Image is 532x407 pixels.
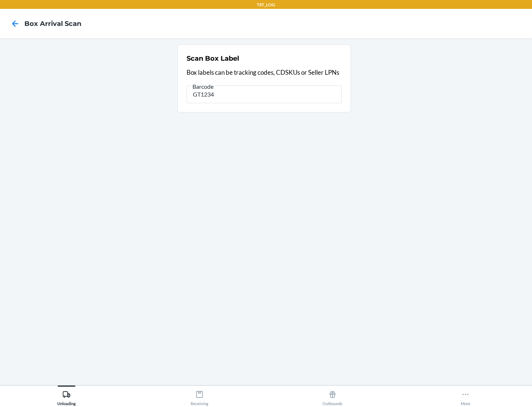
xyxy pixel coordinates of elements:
[191,387,208,406] div: Receiving
[266,386,399,406] button: Outbounds
[399,386,532,406] button: More
[57,387,76,406] div: Unloading
[187,54,239,63] h2: Scan Box Label
[461,387,470,406] div: More
[323,387,342,406] div: Outbounds
[133,386,266,406] button: Receiving
[187,85,342,103] input: Barcode
[24,19,81,28] h4: Box Arrival Scan
[187,68,342,77] p: Box labels can be tracking codes, CDSKUs or Seller LPNs
[257,1,275,8] p: TST_LOG
[191,83,215,90] span: Barcode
